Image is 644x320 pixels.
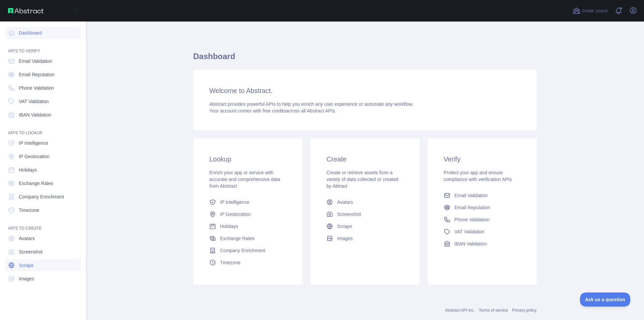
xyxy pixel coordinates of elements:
a: Holidays [207,220,289,232]
span: IP Intelligence [19,140,48,146]
a: Timezone [207,257,289,269]
a: Timezone [5,204,80,216]
a: Phone Validation [5,82,80,94]
span: Email Validation [19,58,52,64]
span: IP Geolocation [220,211,251,218]
span: Phone Validation [454,216,490,223]
a: Email Reputation [5,68,80,81]
span: VAT Validation [19,98,49,105]
a: IBAN Validation [5,109,80,121]
h3: Verify [444,154,521,164]
span: Enrich your app or service with accurate and comprehensive data from Abstract [209,170,280,189]
span: Holidays [19,167,37,173]
span: Timezone [19,207,39,214]
span: Screenshot [19,248,43,255]
a: IP Intelligence [207,196,289,208]
h3: Create [326,154,403,164]
span: IBAN Validation [454,240,487,247]
span: Timezone [220,259,240,266]
a: IP Intelligence [5,137,80,149]
a: Exchange Rates [207,232,289,244]
iframe: Toggle Customer Support [580,292,631,307]
a: VAT Validation [441,226,523,238]
a: Avatars [324,196,406,208]
a: Scrape [5,259,80,271]
span: free credits [263,108,286,113]
span: Email Reputation [454,204,490,211]
span: Avatars [19,235,35,242]
a: Email Validation [441,189,523,201]
div: API'S TO CREATE [5,218,80,231]
span: VAT Validation [454,228,484,235]
span: Images [337,235,353,242]
span: Scrape [19,262,34,269]
div: API'S TO VERIFY [5,40,80,54]
span: Exchange Rates [19,180,53,187]
a: Abstract API Inc. [445,308,475,313]
a: Screenshot [5,246,80,258]
span: IBAN Validation [19,111,51,118]
h3: Welcome to Abstract. [209,86,521,95]
img: Abstract API [8,8,44,13]
a: IP Geolocation [207,208,289,220]
a: Images [5,273,80,285]
a: Phone Validation [441,214,523,226]
h1: Dashboard [193,51,537,67]
span: Exchange Rates [220,235,255,242]
span: Screenshot [337,211,361,218]
span: Create or retrieve assets from a variety of data collected or created by Abtract [326,170,398,189]
a: Screenshot [324,208,406,220]
span: Company Enrichment [220,247,265,254]
span: Scrape [337,223,352,230]
a: Email Reputation [441,201,523,214]
a: Company Enrichment [207,244,289,257]
a: Dashboard [5,27,80,39]
span: Avatars [337,199,353,205]
span: Your account comes with across all Abstract APIs. [209,108,336,113]
h3: Lookup [209,154,286,164]
a: Privacy policy [512,308,537,313]
span: Email Validation [454,192,488,199]
span: Email Reputation [19,71,55,78]
span: IP Intelligence [220,199,250,205]
a: Email Validation [5,55,80,67]
span: Holidays [220,223,238,230]
span: IP Geolocation [19,153,50,160]
a: IP Geolocation [5,150,80,163]
a: Scrape [324,220,406,232]
span: Company Enrichment [19,193,64,200]
span: Phone Validation [19,85,54,91]
a: Company Enrichment [5,191,80,203]
span: Invite users [582,7,608,15]
a: Holidays [5,164,80,176]
a: VAT Validation [5,95,80,107]
a: Avatars [5,232,80,244]
button: Invite users [571,5,609,16]
a: Exchange Rates [5,177,80,189]
a: Terms of service [479,308,508,313]
a: IBAN Validation [441,238,523,250]
span: Protect your app and ensure compliance with verification APIs [444,170,512,182]
span: Images [19,275,34,282]
div: API'S TO LOOKUP [5,122,80,136]
a: Images [324,232,406,244]
span: Abstract provides powerful APIs to help you enrich any user experience or automate any workflow. [209,101,414,107]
